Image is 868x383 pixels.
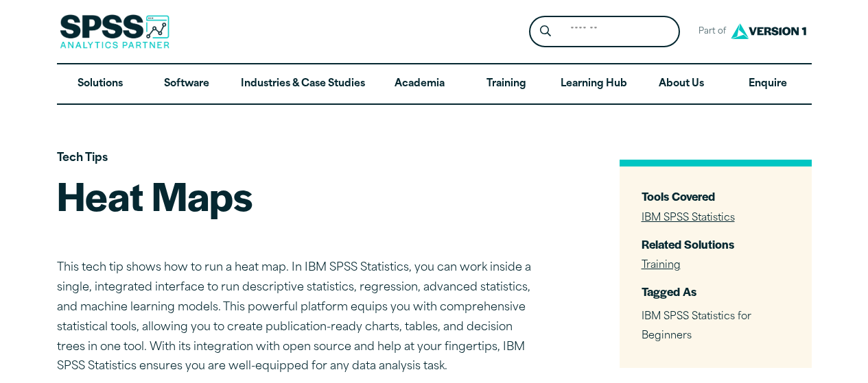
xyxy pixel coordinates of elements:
a: Solutions [57,64,143,104]
a: Software [143,64,230,104]
button: Search magnifying glass icon [532,19,558,45]
img: SPSS Analytics Partner [60,14,169,49]
a: Training [462,64,549,104]
p: Tech Tips [57,149,537,169]
a: Industries & Case Studies [230,64,376,104]
a: Academia [376,64,462,104]
img: Version1 Logo [727,18,810,44]
form: Site Header Search Form [529,16,680,48]
a: Learning Hub [550,64,638,104]
h1: Heat Maps [57,169,537,222]
span: Part of [691,22,727,42]
a: IBM SPSS Statistics [642,213,735,223]
h3: Tools Covered [642,188,790,204]
a: About Us [638,64,725,104]
p: This tech tip shows how to run a heat map. In IBM SPSS Statistics, you can work inside a single, ... [57,258,537,377]
nav: Desktop version of site main menu [57,64,812,104]
span: IBM SPSS Statistics for Beginners [642,312,751,342]
svg: Search magnifying glass icon [540,25,551,37]
a: Enquire [725,64,811,104]
h3: Tagged As [642,284,790,299]
h3: Related Solutions [642,236,790,252]
a: Training [642,260,681,271]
